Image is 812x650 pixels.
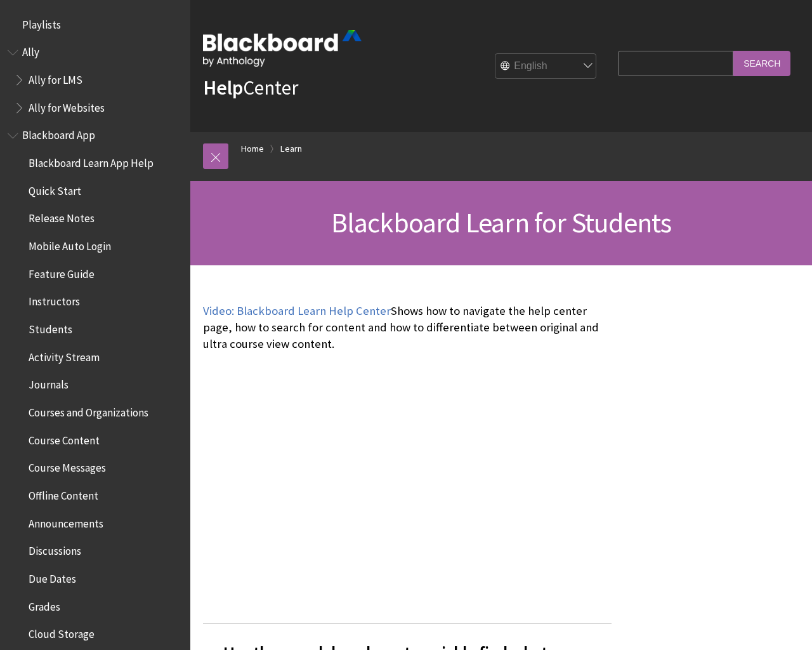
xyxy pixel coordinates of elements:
span: Discussions [29,540,81,557]
a: Video: Blackboard Learn Help Center [203,303,391,319]
span: Ally [22,42,39,59]
a: Home [241,141,264,157]
span: Grades [29,596,60,613]
p: Shows how to navigate the help center page, how to search for content and how to differentiate be... [203,303,612,353]
span: Activity Stream [29,347,100,364]
a: HelpCenter [203,75,298,100]
span: Course Content [29,430,100,447]
span: Students [29,319,72,336]
nav: Book outline for Anthology Ally Help [8,42,183,119]
span: Blackboard App [22,125,95,142]
a: Learn [280,141,302,157]
span: Playlists [22,14,61,31]
span: Instructors [29,291,80,308]
span: Feature Guide [29,263,95,281]
strong: Help [203,75,243,100]
span: Blackboard Learn App Help [29,152,154,169]
span: Course Messages [29,458,106,475]
span: Courses and Organizations [29,402,148,419]
span: Cloud Storage [29,623,95,640]
span: Quick Start [29,180,81,197]
nav: Book outline for Playlists [8,14,183,36]
span: Due Dates [29,568,76,585]
span: Mobile Auto Login [29,235,111,253]
span: Announcements [29,513,103,530]
span: Ally for LMS [29,69,82,86]
span: Journals [29,375,69,392]
span: Offline Content [29,485,98,502]
span: Blackboard Learn for Students [331,205,672,240]
select: Site Language Selector [495,54,597,79]
span: Release Notes [29,208,95,225]
span: Ally for Websites [29,97,105,114]
input: Search [733,51,790,76]
img: Blackboard by Anthology [203,30,362,67]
